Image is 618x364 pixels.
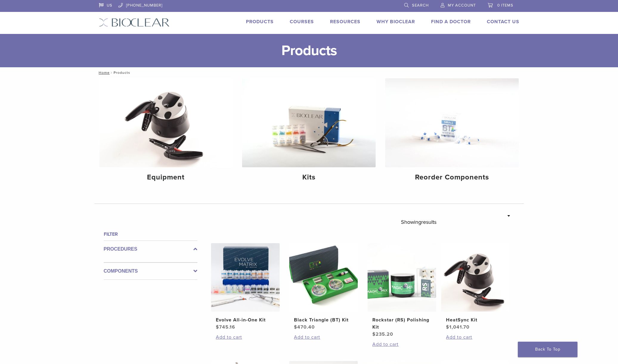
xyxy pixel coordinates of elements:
[246,19,274,25] a: Products
[110,71,114,74] span: /
[390,172,514,183] h4: Reorder Components
[211,243,280,312] img: Evolve All-in-One Kit
[97,71,110,75] a: Home
[104,172,228,183] h4: Equipment
[446,324,449,330] span: $
[487,19,519,25] a: Contact Us
[441,243,510,331] a: HeatSync KitHeatSync Kit $1,041.70
[518,342,577,357] a: Back To Top
[99,78,233,187] a: Equipment
[216,316,275,324] h2: Evolve All-in-One Kit
[242,78,376,187] a: Kits
[372,341,431,348] a: Add to cart: “Rockstar (RS) Polishing Kit”
[216,334,275,341] a: Add to cart: “Evolve All-in-One Kit”
[385,78,519,187] a: Reorder Components
[401,216,436,228] p: Showing results
[368,243,436,312] img: Rockstar (RS) Polishing Kit
[367,243,437,338] a: Rockstar (RS) Polishing KitRockstar (RS) Polishing Kit $235.20
[372,331,393,337] bdi: 235.20
[289,243,358,312] img: Black Triangle (BT) Kit
[385,78,519,167] img: Reorder Components
[104,268,197,275] label: Components
[99,18,170,27] img: Bioclear
[441,243,510,312] img: HeatSync Kit
[294,324,315,330] bdi: 470.40
[377,19,415,25] a: Why Bioclear
[294,324,297,330] span: $
[247,172,371,183] h4: Kits
[242,78,376,167] img: Kits
[448,3,476,8] span: My Account
[290,19,314,25] a: Courses
[330,19,360,25] a: Resources
[497,3,513,8] span: 0 items
[95,67,524,78] nav: Products
[372,331,376,337] span: $
[446,334,505,341] a: Add to cart: “HeatSync Kit”
[412,3,429,8] span: Search
[294,334,353,341] a: Add to cart: “Black Triangle (BT) Kit”
[211,243,280,331] a: Evolve All-in-One KitEvolve All-in-One Kit $745.16
[446,316,505,324] h2: HeatSync Kit
[431,19,471,25] a: Find A Doctor
[372,316,431,331] h2: Rockstar (RS) Polishing Kit
[216,324,219,330] span: $
[294,316,353,324] h2: Black Triangle (BT) Kit
[104,231,197,238] h4: Filter
[216,324,235,330] bdi: 745.16
[99,78,233,167] img: Equipment
[104,246,197,253] label: Procedures
[289,243,358,331] a: Black Triangle (BT) KitBlack Triangle (BT) Kit $470.40
[446,324,470,330] bdi: 1,041.70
